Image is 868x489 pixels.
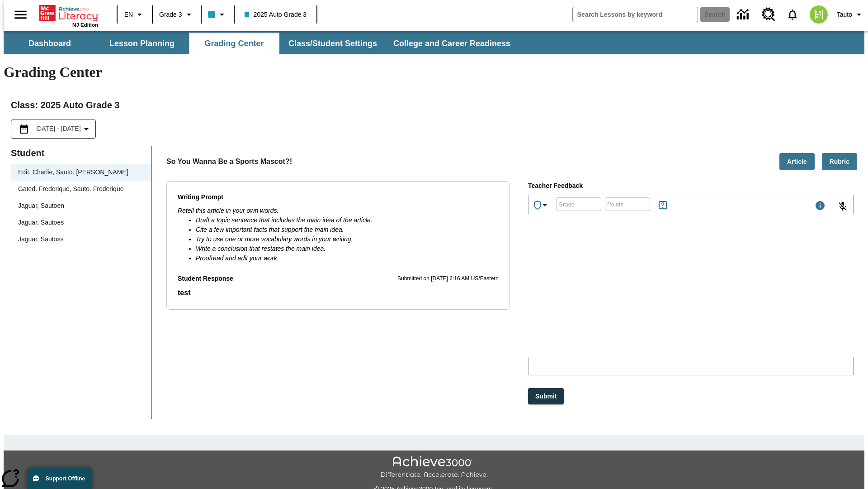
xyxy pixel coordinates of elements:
[196,235,499,244] li: Try to use one or more vocabulary words in your writing.
[556,197,601,211] div: Grade: Letters, numbers, %, + and - are allowed.
[386,33,518,54] button: College and Career Readiness
[837,10,852,19] span: Tauto
[380,456,488,479] img: Achieve3000 Differentiate Accelerate Achieve
[281,33,384,54] button: Class/Student Settings
[178,274,233,284] p: Student Response
[528,181,854,191] p: Teacher Feedback
[15,124,92,134] button: Select the date range menu item
[397,274,499,283] p: Submitted on [DATE] 6:16 AM US/Eastern
[39,4,98,22] a: Home
[11,164,151,181] div: Edit. Charlie, Sauto. [PERSON_NAME]
[804,3,833,26] button: Select a new avatar
[46,475,85,482] span: Support Offline
[832,196,854,217] button: Click to activate and allow voice recognition
[97,33,187,54] button: Lesson Planning
[35,124,81,134] span: [DATE] - [DATE]
[756,2,781,27] a: Resource Center, Will open in new tab
[654,196,672,214] button: Rules for Earning Points and Achievements, Will open in new tab
[4,33,519,54] div: SubNavbar
[833,6,868,23] button: Profile/Settings
[245,10,307,19] span: 2025 Auto Grade 3
[4,7,132,15] body: Type your response here.
[124,10,133,19] span: EN
[196,244,499,254] li: Write a conclusion that restates the main idea.
[72,22,98,28] span: NJ Edition
[18,235,144,244] span: Jaguar, Sautoss
[4,64,864,81] h1: Grading Center
[573,7,698,22] input: search field
[4,7,132,15] p: test thiss
[27,468,92,489] button: Support Offline
[11,181,151,197] div: Gated. Frederique, Sauto. Frederique
[39,3,98,28] div: Home
[204,6,231,23] button: Class color is light blue. Change class color
[822,153,857,171] button: Rubric, Will open in new tab
[528,196,554,214] button: Achievements
[731,2,756,27] a: Data Center
[196,254,499,263] li: Proofread and edit your work.
[166,156,292,167] p: So You Wanna Be a Sports Mascot?!
[11,197,151,214] div: Jaguar, Sautoen
[11,214,151,231] div: Jaguar, Sautoes
[178,206,499,216] p: Retell this article in your own words.
[11,231,151,248] div: Jaguar, Sautoss
[156,6,198,23] button: Grade: Grade 3, Select a grade
[528,388,564,405] button: Submit
[178,288,499,298] p: Student Response
[18,168,144,177] span: Edit. Charlie, Sauto. [PERSON_NAME]
[178,288,499,298] p: test
[5,33,95,54] button: Dashboard
[7,1,34,28] button: Open side menu
[159,10,182,19] span: Grade 3
[556,192,601,216] input: Grade: Letters, numbers, %, + and - are allowed.
[178,192,499,202] p: Writing Prompt
[810,5,828,24] img: avatar image
[815,200,826,213] div: Maximum 1000 characters Press Escape to exit toolbar and use left and right arrow keys to access ...
[605,197,650,211] div: Points: Must be equal to or less than 25.
[11,146,151,160] p: Student
[11,98,857,112] h2: Class : 2025 Auto Grade 3
[4,31,864,54] div: SubNavbar
[189,33,279,54] button: Grading Center
[781,3,804,26] a: Notifications
[81,124,92,134] svg: Collapse Date Range Filter
[779,153,815,171] button: Article, Will open in new tab
[196,225,499,235] li: Cite a few important facts that support the main idea.
[120,6,149,23] button: Language: EN, Select a language
[18,218,144,227] span: Jaguar, Sautoes
[18,184,144,194] span: Gated. Frederique, Sauto. Frederique
[605,192,650,216] input: Points: Must be equal to or less than 25.
[196,216,499,225] li: Draft a topic sentence that includes the main idea of the article.
[18,201,144,211] span: Jaguar, Sautoen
